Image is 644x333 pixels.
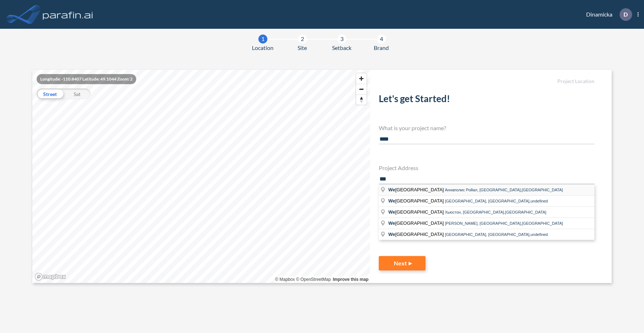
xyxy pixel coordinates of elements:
span: [GEOGRAPHIC_DATA], [GEOGRAPHIC_DATA],undefined [445,232,548,237]
button: Zoom out [356,84,367,94]
span: We [388,198,395,204]
button: Reset bearing to north [356,94,367,105]
span: Zoom out [356,84,367,94]
span: Location [252,44,273,52]
div: 1 [258,35,267,44]
a: Mapbox homepage [34,273,66,281]
a: Improve this map [333,277,368,282]
span: Reset bearing to north [356,95,367,105]
div: 2 [298,35,307,44]
span: We [388,209,395,215]
span: Хьюстон, [GEOGRAPHIC_DATA],[GEOGRAPHIC_DATA] [445,210,546,214]
button: Zoom in [356,73,367,84]
span: Brand [374,44,389,52]
canvas: Map [32,70,371,283]
div: Sat [64,88,91,99]
h2: Let's get Started! [379,93,594,107]
span: We [388,220,395,226]
span: Setback [332,44,351,52]
span: Site [298,44,307,52]
div: 3 [337,35,346,44]
span: [GEOGRAPHIC_DATA] [388,209,445,215]
span: [GEOGRAPHIC_DATA] [388,220,445,226]
span: We [388,187,395,192]
span: [PERSON_NAME], [GEOGRAPHIC_DATA],[GEOGRAPHIC_DATA] [445,221,563,225]
div: Longitude: -110.8407 Latitude: 49.1044 Zoom: 2 [37,74,136,84]
h4: Project Address [379,164,594,171]
a: OpenStreetMap [296,277,331,282]
img: logo [41,7,95,22]
div: Dinamicka [575,8,639,21]
span: [GEOGRAPHIC_DATA], [GEOGRAPHIC_DATA],undefined [445,199,548,203]
button: Next [379,256,425,270]
span: Аннаполис Ройал, [GEOGRAPHIC_DATA],[GEOGRAPHIC_DATA] [445,188,563,192]
div: Street [37,88,64,99]
span: [GEOGRAPHIC_DATA] [388,198,445,204]
a: Mapbox [275,277,295,282]
h5: Project Location [379,78,594,85]
span: [GEOGRAPHIC_DATA] [388,187,445,192]
span: We [388,232,395,237]
h4: What is your project name? [379,124,594,131]
span: [GEOGRAPHIC_DATA] [388,232,445,237]
div: 4 [377,35,386,44]
p: D [624,11,628,18]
